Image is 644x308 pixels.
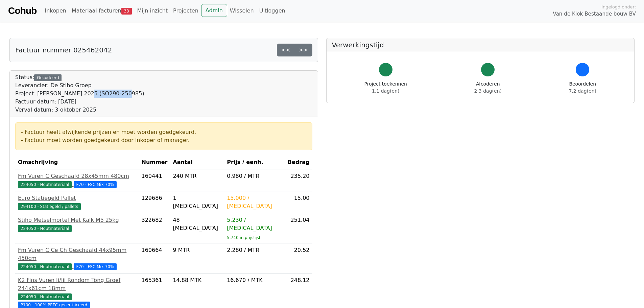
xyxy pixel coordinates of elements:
td: 20.52 [284,243,312,274]
td: 235.20 [284,169,312,191]
a: Wisselen [227,4,257,18]
div: 1 [MEDICAL_DATA] [173,194,221,210]
span: 294100 - Statiegeld / pallets [18,203,81,210]
th: Omschrijving [15,156,139,169]
a: Inkopen [42,4,69,18]
span: 224050 - Houtmateriaal [18,225,72,232]
div: Afcoderen [474,80,502,95]
span: 224050 - Houtmateriaal [18,293,72,300]
a: Euro Statiegeld Pallet294100 - Statiegeld / pallets [18,194,136,210]
a: Fm Vuren C Ce Ch Geschaafd 44x95mm 450cm224050 - Houtmateriaal F70 - FSC Mix 70% [18,246,136,270]
a: Cohub [8,3,37,19]
div: Gecodeerd [34,74,62,81]
td: 15.00 [284,191,312,213]
a: Fm Vuren C Geschaafd 28x45mm 480cm224050 - Houtmateriaal F70 - FSC Mix 70% [18,172,136,188]
span: F70 - FSC Mix 70% [74,263,117,270]
a: Materiaal facturen38 [69,4,135,18]
th: Prijs / eenh. [224,156,284,169]
td: 160664 [139,243,170,274]
span: 224050 - Houtmateriaal [18,263,72,270]
span: F70 - FSC Mix 70% [74,181,117,188]
div: Beoordelen [569,80,596,95]
div: Fm Vuren C Geschaafd 28x45mm 480cm [18,172,136,180]
div: 16.670 / MTK [227,276,282,284]
div: K2 Fins Vuren Ii/Iii Rondom Tong Groef 244x61cm 18mm [18,276,136,292]
div: Fm Vuren C Ce Ch Geschaafd 44x95mm 450cm [18,246,136,262]
div: - Factuur moet worden goedgekeurd door inkoper of manager. [21,136,307,144]
th: Nummer [139,156,170,169]
div: 5.230 / [MEDICAL_DATA] [227,216,282,232]
div: 14.88 MTK [173,276,221,284]
div: 48 [MEDICAL_DATA] [173,216,221,232]
a: << [277,44,295,56]
span: Ingelogd onder: [601,4,636,10]
sub: 5.740 in prijslijst [227,235,260,240]
div: Factuur datum: [DATE] [15,98,144,106]
span: 7.2 dag(en) [569,88,596,94]
span: 2.3 dag(en) [474,88,502,94]
div: Project toekennen [364,80,407,95]
span: 38 [121,8,132,15]
th: Aantal [170,156,224,169]
td: 160441 [139,169,170,191]
a: Projecten [170,4,201,18]
a: >> [294,44,312,56]
h5: Factuur nummer 025462042 [15,46,112,54]
span: 224050 - Houtmateriaal [18,181,72,188]
span: 1.1 dag(en) [372,88,399,94]
h5: Verwerkingstijd [332,41,629,49]
td: 251.04 [284,213,312,243]
th: Bedrag [284,156,312,169]
div: Project: [PERSON_NAME] 2025 (SO290-250985) [15,90,144,98]
a: Mijn inzicht [135,4,171,18]
div: Stiho Metselmortel Met Kalk M5 25kg [18,216,136,224]
div: 2.280 / MTR [227,246,282,254]
div: - Factuur heeft afwijkende prijzen en moet worden goedgekeurd. [21,128,307,136]
div: Leverancier: De Stiho Groep [15,81,144,90]
div: 240 MTR [173,172,221,180]
div: 0.980 / MTR [227,172,282,180]
div: Verval datum: 3 oktober 2025 [15,106,144,114]
div: Euro Statiegeld Pallet [18,194,136,202]
span: Van de Klok Bestaande bouw BV [553,10,636,18]
a: Admin [201,4,227,17]
div: Status: [15,73,144,114]
div: 15.000 / [MEDICAL_DATA] [227,194,282,210]
td: 129686 [139,191,170,213]
div: 9 MTR [173,246,221,254]
td: 322682 [139,213,170,243]
a: Uitloggen [257,4,288,18]
a: Stiho Metselmortel Met Kalk M5 25kg224050 - Houtmateriaal [18,216,136,232]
